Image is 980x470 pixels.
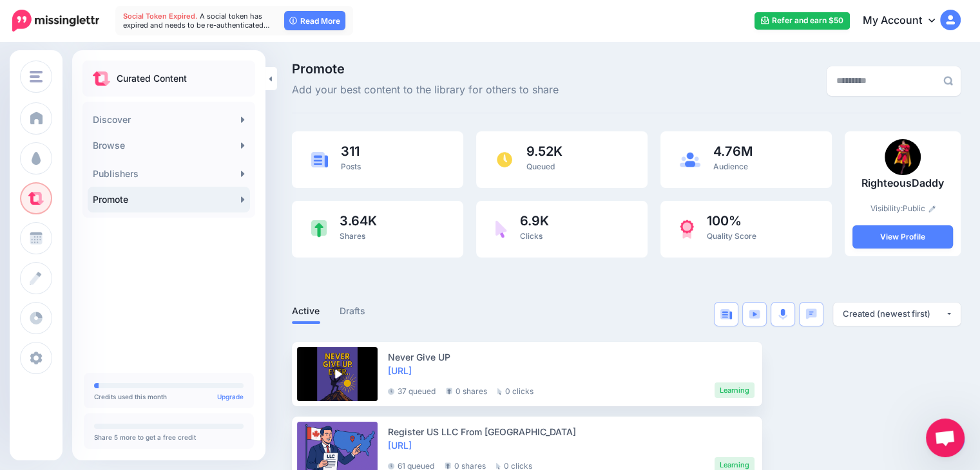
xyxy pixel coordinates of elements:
[852,202,953,215] p: Visibility:
[341,162,361,171] span: Posts
[117,71,187,86] p: Curated Content
[388,388,394,395] img: clock-grey-darker.png
[341,145,361,158] span: 311
[93,71,110,86] img: curate.png
[852,175,953,192] p: RighteousDaddy
[284,11,345,30] a: Read More
[713,162,748,171] span: Audience
[12,10,99,32] img: Missinglettr
[520,231,543,241] span: Clicks
[388,463,394,469] img: clock-grey-darker.png
[778,308,787,320] img: microphone.png
[495,220,507,238] img: pointer-purple.png
[388,382,436,398] li: 37 queued
[749,310,760,319] img: video-blue.png
[311,152,328,167] img: article-blue.png
[340,303,366,319] a: Drafts
[852,225,953,249] a: View Profile
[329,365,347,383] img: play-circle-overlay.png
[123,12,270,30] span: A social token has expired and needs to be re-authenticated…
[520,214,549,227] span: 6.9K
[707,214,756,227] span: 100%
[713,145,753,158] span: 4.76M
[292,303,320,319] a: Active
[311,220,327,238] img: share-green.png
[88,161,250,187] a: Publishers
[850,5,961,37] a: My Account
[843,308,945,320] div: Created (newest first)
[388,440,412,451] a: [URL]
[388,365,412,376] a: [URL]
[497,388,502,395] img: pointer-grey.png
[388,425,754,438] div: Register US LLC From [GEOGRAPHIC_DATA]
[88,133,250,158] a: Browse
[680,220,694,239] img: prize-red.png
[30,71,43,82] img: menu.png
[754,12,850,30] a: Refer and earn $50
[903,203,936,213] a: Public
[526,162,555,171] span: Queued
[680,152,700,167] img: users-blue.png
[445,462,451,469] img: share-grey.png
[388,350,754,364] div: Never Give UP
[446,382,487,398] li: 0 shares
[496,463,501,469] img: pointer-grey.png
[497,382,533,398] li: 0 clicks
[123,12,198,21] span: Social Token Expired.
[292,82,559,99] span: Add your best content to the library for others to share
[707,231,756,241] span: Quality Score
[526,145,562,158] span: 9.52K
[446,388,452,395] img: share-grey.png
[833,303,961,326] button: Created (newest first)
[720,309,732,319] img: article-blue.png
[88,107,250,133] a: Discover
[715,382,754,398] li: Learning
[928,205,936,212] img: pencil.png
[885,139,921,175] img: 132269654_104219678259125_2692675508189239118_n-bsa91599_thumb.png
[292,62,559,75] span: Promote
[495,151,514,169] img: clock.png
[926,418,965,457] a: Open chat
[340,214,377,227] span: 3.64K
[88,187,250,212] a: Promote
[340,231,365,241] span: Shares
[943,76,953,86] img: search-grey-6.png
[805,308,817,319] img: chat-square-blue.png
